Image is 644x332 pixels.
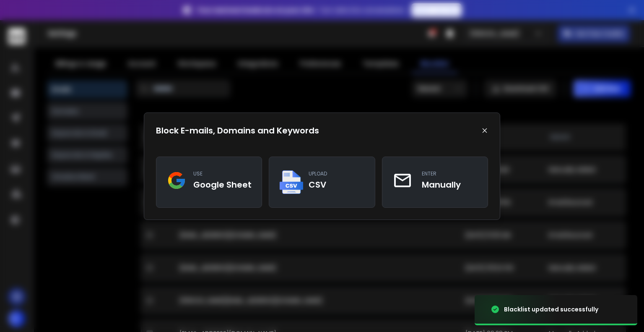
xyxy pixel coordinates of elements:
p: upload [309,170,327,177]
h1: Block E-mails, Domains and Keywords [156,125,319,136]
h3: CSV [309,179,327,191]
p: enter [422,170,461,177]
p: use [193,170,252,177]
h3: Manually [422,179,461,191]
h3: Google Sheet [193,179,252,191]
div: Blacklist updated successfully [504,305,598,314]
